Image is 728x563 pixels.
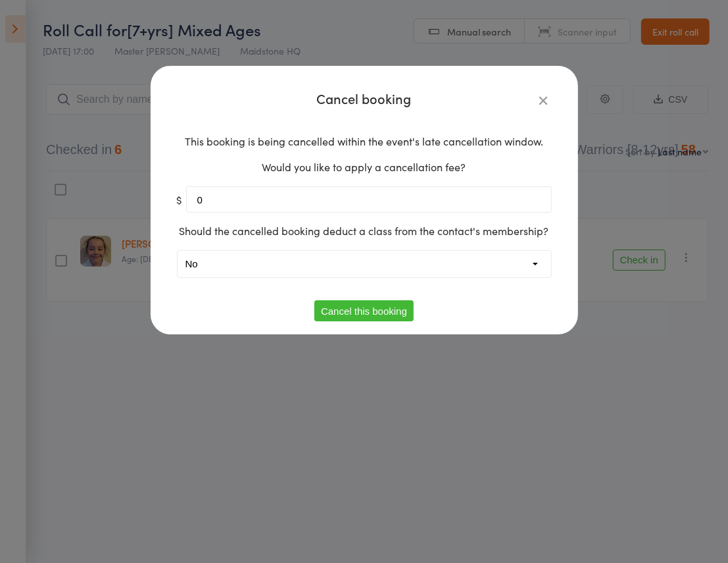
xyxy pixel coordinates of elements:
p: Should the cancelled booking deduct a class from the contact's membership? [177,225,552,237]
p: This booking is being cancelled within the event's late cancellation window. [177,135,552,147]
span: $ [177,194,183,206]
button: Cancel this booking [314,300,414,321]
p: Would you like to apply a cancellation fee? [177,161,552,173]
h4: Cancel booking [177,92,552,105]
button: Close [536,92,552,108]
